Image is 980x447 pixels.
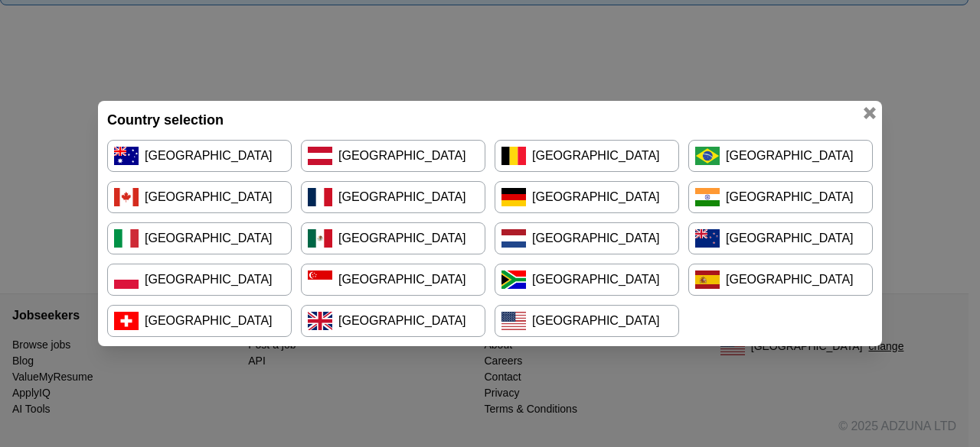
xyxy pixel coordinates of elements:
a: [GEOGRAPHIC_DATA] [107,181,292,213]
a: [GEOGRAPHIC_DATA] [688,222,873,254]
a: [GEOGRAPHIC_DATA] [107,305,292,337]
a: [GEOGRAPHIC_DATA] [301,222,485,254]
a: [GEOGRAPHIC_DATA] [688,264,873,296]
a: [GEOGRAPHIC_DATA] [688,140,873,172]
a: [GEOGRAPHIC_DATA] [301,305,485,337]
a: [GEOGRAPHIC_DATA] [301,264,485,296]
a: [GEOGRAPHIC_DATA] [495,222,679,254]
a: [GEOGRAPHIC_DATA] [107,140,292,172]
a: [GEOGRAPHIC_DATA] [495,305,679,337]
a: [GEOGRAPHIC_DATA] [107,264,292,296]
a: [GEOGRAPHIC_DATA] [495,140,679,172]
a: [GEOGRAPHIC_DATA] [107,222,292,254]
a: [GEOGRAPHIC_DATA] [495,181,679,213]
a: [GEOGRAPHIC_DATA] [688,181,873,213]
a: [GEOGRAPHIC_DATA] [301,181,485,213]
h4: Country selection [107,110,873,131]
a: [GEOGRAPHIC_DATA] [301,140,485,172]
a: [GEOGRAPHIC_DATA] [495,264,679,296]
